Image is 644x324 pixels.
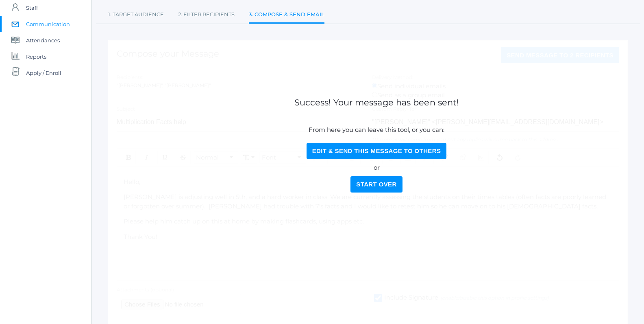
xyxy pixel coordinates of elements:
[350,176,402,193] button: Start Over
[295,163,458,173] p: or
[26,16,70,32] span: Communication
[108,7,164,23] a: 1. Target Audience
[26,65,61,81] span: Apply / Enroll
[294,98,459,107] h1: Success! Your message has been sent!
[26,48,46,65] span: Reports
[295,125,458,135] p: From here you can leave this tool, or you can:
[307,143,447,159] button: Edit & Send this Message to Others
[249,7,324,24] a: 3. Compose & Send Email
[26,32,60,48] span: Attendances
[178,7,235,23] a: 2. Filter Recipients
